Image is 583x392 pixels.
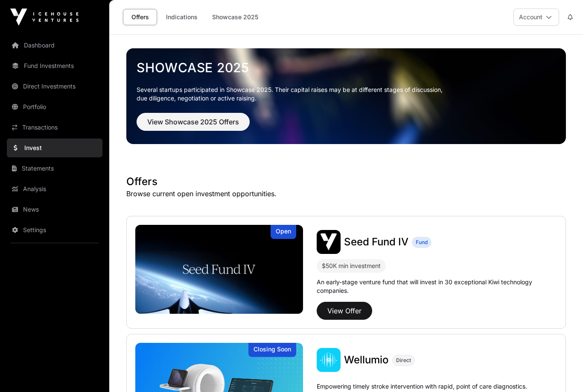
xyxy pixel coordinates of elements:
[7,200,102,219] a: News
[317,348,341,372] img: Wellumio
[126,48,566,144] img: Showcase 2025
[7,118,102,137] a: Transactions
[137,60,556,75] a: Showcase 2025
[322,261,381,271] div: $50K min investment
[137,85,556,103] p: Several startups participated in Showcase 2025. Their capital raises may be at different stages o...
[7,36,102,55] a: Dashboard
[207,9,264,25] a: Showcase 2025
[317,230,341,254] img: Seed Fund IV
[344,235,408,249] a: Seed Fund IV
[7,159,102,178] a: Statements
[126,189,566,199] p: Browse current open investment opportunities.
[10,9,79,26] img: Icehouse Ventures Logo
[344,236,408,248] span: Seed Fund IV
[7,139,102,157] a: Invest
[126,175,566,189] h1: Offers
[7,180,102,198] a: Analysis
[7,97,102,116] a: Portfolio
[160,9,203,25] a: Indications
[317,302,372,320] button: View Offer
[344,354,389,366] span: Wellumio
[123,9,157,25] a: Offers
[7,56,102,75] a: Fund Investments
[248,343,296,357] div: Closing Soon
[317,278,557,295] p: An early-stage venture fund that will invest in 30 exceptional Kiwi technology companies.
[137,113,250,131] button: View Showcase 2025 Offers
[135,225,303,314] img: Seed Fund IV
[147,117,239,127] span: View Showcase 2025 Offers
[7,77,102,96] a: Direct Investments
[135,225,303,314] a: Seed Fund IVOpen
[271,225,296,239] div: Open
[416,239,428,246] span: Fund
[396,357,411,364] span: Direct
[7,221,102,239] a: Settings
[137,121,250,130] a: View Showcase 2025 Offers
[317,259,386,273] div: $50K min investment
[513,9,559,26] button: Account
[344,353,389,367] a: Wellumio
